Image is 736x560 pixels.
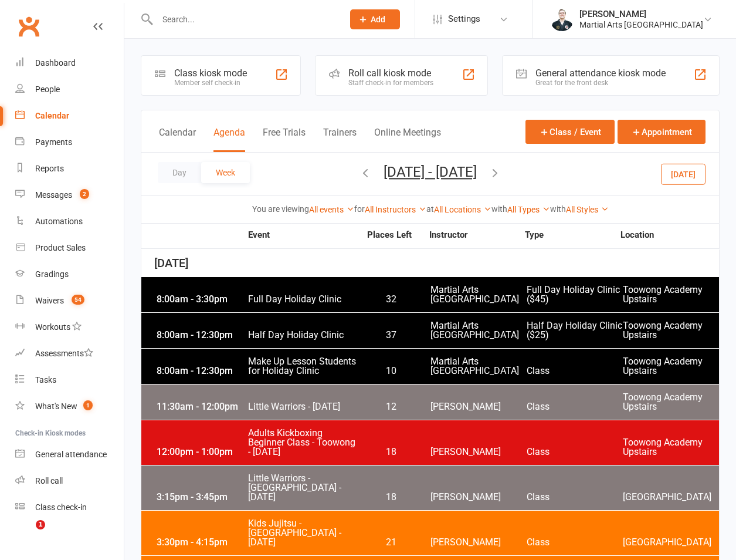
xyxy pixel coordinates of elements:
[247,357,360,376] span: Make Up Lesson Students for Holiday Clinic
[247,231,359,239] strong: Event
[360,295,422,304] span: 32
[535,79,666,87] div: Great for the front desk
[141,249,719,277] div: [DATE]
[158,162,201,183] button: Day
[527,447,623,457] span: Class
[527,538,623,547] span: Class
[448,6,480,32] span: Settings
[247,519,360,547] span: Kids Jujitsu - [GEOGRAPHIC_DATA] - [DATE]
[247,474,360,502] span: Little Warriors - [GEOGRAPHIC_DATA] - [DATE]
[525,120,615,144] button: Class / Event
[15,340,124,367] a: Assessments
[429,231,525,239] strong: Instructor
[434,205,491,214] a: All Locations
[247,295,360,304] span: Full Day Holiday Clinic
[527,285,623,304] span: Full Day Holiday Clinic ($45)
[159,127,196,152] button: Calendar
[360,330,422,340] span: 37
[360,366,422,376] span: 10
[360,447,422,457] span: 18
[426,204,434,214] strong: at
[430,402,527,411] span: [PERSON_NAME]
[348,68,433,79] div: Roll call kiosk mode
[35,476,63,485] div: Roll call
[430,285,527,304] span: Martial Arts [GEOGRAPHIC_DATA]
[154,447,247,457] div: 12:00pm - 1:00pm
[491,204,507,214] strong: with
[623,538,719,547] span: [GEOGRAPHIC_DATA]
[15,156,124,182] a: Reports
[430,321,527,340] span: Martial Arts [GEOGRAPHIC_DATA]
[527,321,623,340] span: Half Day Holiday Clinic ($25)
[15,76,124,103] a: People
[566,205,609,214] a: All Styles
[35,164,64,173] div: Reports
[550,204,566,214] strong: with
[661,163,706,184] button: [DATE]
[154,330,247,340] div: 8:00am - 12:30pm
[371,15,385,24] span: Add
[623,438,719,457] span: Toowong Academy Upstairs
[35,296,64,305] div: Waivers
[35,450,107,459] div: General attendance
[359,231,420,239] strong: Places Left
[323,127,357,152] button: Trainers
[35,402,77,411] div: What's New
[360,402,422,411] span: 12
[154,295,247,304] div: 8:00am - 3:30pm
[430,357,527,376] span: Martial Arts [GEOGRAPHIC_DATA]
[579,19,703,30] div: Martial Arts [GEOGRAPHIC_DATA]
[15,367,124,393] a: Tasks
[618,120,706,144] button: Appointment
[35,243,86,252] div: Product Sales
[83,400,93,410] span: 1
[350,9,400,29] button: Add
[252,204,309,214] strong: You are viewing
[35,111,69,120] div: Calendar
[35,137,72,147] div: Payments
[154,538,247,547] div: 3:30pm - 4:15pm
[623,357,719,376] span: Toowong Academy Upstairs
[35,502,87,512] div: Class check-in
[154,366,247,376] div: 8:00am - 12:30pm
[360,538,422,547] span: 21
[35,190,72,200] div: Messages
[35,217,83,226] div: Automations
[430,492,527,502] span: [PERSON_NAME]
[12,520,40,548] iframe: Intercom live chat
[384,164,477,180] button: [DATE] - [DATE]
[507,205,550,214] a: All Types
[623,393,719,411] span: Toowong Academy Upstairs
[15,261,124,288] a: Gradings
[80,189,89,199] span: 2
[309,205,354,214] a: All events
[15,288,124,314] a: Waivers 54
[15,468,124,494] a: Roll call
[15,129,124,156] a: Payments
[430,538,527,547] span: [PERSON_NAME]
[15,393,124,420] a: What's New1
[247,330,360,340] span: Half Day Holiday Clinic
[174,79,247,87] div: Member self check-in
[535,68,666,79] div: General attendance kiosk mode
[174,68,247,79] div: Class kiosk mode
[15,235,124,261] a: Product Sales
[527,492,623,502] span: Class
[374,127,441,152] button: Online Meetings
[527,402,623,411] span: Class
[72,295,84,305] span: 54
[430,447,527,457] span: [PERSON_NAME]
[15,103,124,129] a: Calendar
[263,127,306,152] button: Free Trials
[623,285,719,304] span: Toowong Academy Upstairs
[154,402,247,411] div: 11:30am - 12:00pm
[247,402,360,411] span: Little Warriors - [DATE]
[360,492,422,502] span: 18
[35,58,76,68] div: Dashboard
[36,520,45,529] span: 1
[15,50,124,76] a: Dashboard
[15,494,124,521] a: Class kiosk mode
[15,441,124,468] a: General attendance kiosk mode
[35,349,93,358] div: Assessments
[527,366,623,376] span: Class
